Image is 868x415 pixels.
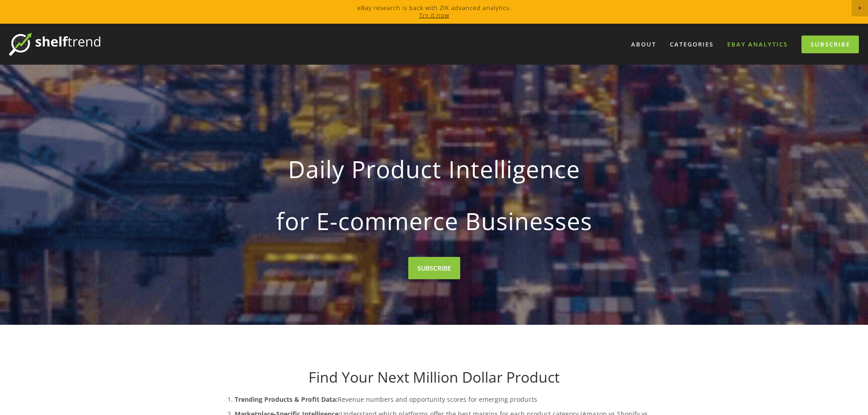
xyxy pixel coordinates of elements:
strong: Trending Products & Profit Data: [235,395,338,404]
a: SUBSCRIBE [408,257,460,279]
div: Categories [664,37,719,52]
p: Revenue numbers and opportunity scores for emerging products [235,394,652,405]
h1: Find Your Next Million Dollar Product [216,369,652,386]
a: eBay Analytics [721,37,794,52]
a: Try it now [419,11,449,19]
strong: Daily Product Intelligence [231,148,637,190]
strong: for E-commerce Businesses [231,200,637,242]
a: About [625,37,662,52]
img: ShelfTrend [9,33,100,56]
a: Subscribe [801,36,859,53]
